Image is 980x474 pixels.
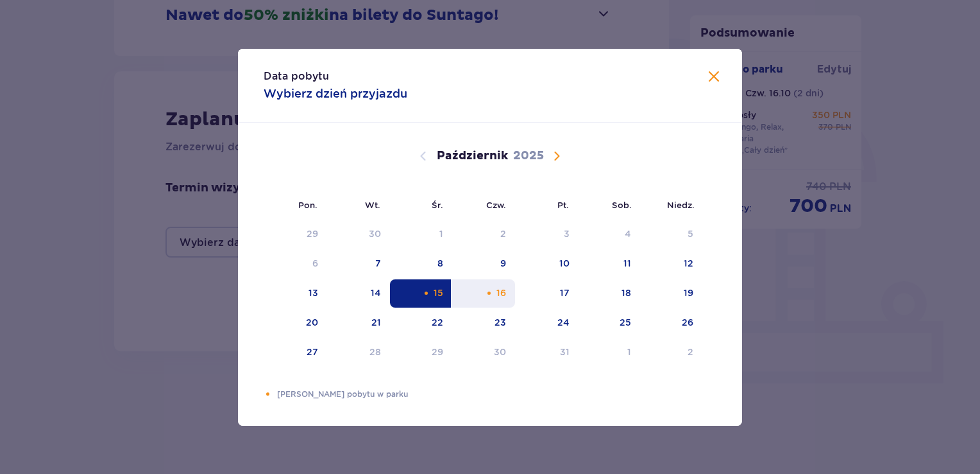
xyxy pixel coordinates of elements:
div: 20 [306,316,318,329]
div: 27 [307,346,318,358]
td: 17 [515,279,579,308]
td: 25 [579,309,641,337]
td: 16 [452,279,516,308]
td: 7 [327,250,391,278]
button: Następny miesiąc [549,148,564,164]
div: Pomarańczowa kropka [485,289,493,297]
div: 3 [564,227,570,240]
div: 31 [560,346,570,358]
td: 12 [640,250,702,278]
small: Pt. [557,200,569,210]
div: 12 [684,257,693,270]
div: 4 [625,227,631,240]
div: 5 [688,227,693,240]
small: Sob. [612,200,632,210]
td: 20 [264,309,327,337]
div: 21 [371,316,381,329]
div: 15 [434,286,443,299]
td: Data niedostępna. niedziela, 2 listopada 2025 [640,338,702,367]
td: 11 [579,250,641,278]
td: Data niedostępna. piątek, 3 października 2025 [515,220,579,249]
td: Data niedostępna. poniedziałek, 29 września 2025 [264,220,327,249]
td: 24 [515,309,579,337]
p: 2025 [513,148,544,164]
div: 1 [439,227,443,240]
div: 9 [500,257,506,270]
div: 8 [437,257,443,270]
td: Data zaznaczona. środa, 15 października 2025 [390,279,452,308]
td: Data niedostępna. niedziela, 5 października 2025 [640,220,702,249]
div: 19 [684,286,693,299]
div: 26 [682,316,693,329]
td: 26 [640,309,702,337]
div: 7 [375,257,381,270]
td: Data niedostępna. środa, 1 października 2025 [390,220,452,249]
td: Data niedostępna. wtorek, 30 września 2025 [327,220,391,249]
td: Data niedostępna. poniedziałek, 6 października 2025 [264,250,327,278]
small: Śr. [432,200,443,210]
div: 24 [557,316,570,329]
td: 10 [515,250,579,278]
td: Data niedostępna. środa, 29 października 2025 [390,338,452,367]
td: 27 [264,338,327,367]
td: Data niedostępna. sobota, 4 października 2025 [579,220,641,249]
div: 30 [369,227,381,240]
div: 2 [500,227,506,240]
small: Czw. [486,200,506,210]
div: 14 [371,286,381,299]
td: Data niedostępna. wtorek, 28 października 2025 [327,338,391,367]
small: Niedz. [667,200,695,210]
div: 29 [307,227,318,240]
p: Data pobytu [264,69,329,83]
td: Data niedostępna. czwartek, 30 października 2025 [452,338,516,367]
div: Pomarańczowa kropka [422,289,430,297]
button: Zamknij [706,69,722,85]
p: Październik [437,148,508,164]
div: 30 [494,346,506,358]
td: 9 [452,250,516,278]
div: 18 [621,286,631,299]
div: 11 [623,257,631,270]
p: [PERSON_NAME] pobytu w parku [277,389,716,400]
p: Wybierz dzień przyjazdu [264,86,407,101]
td: 23 [452,309,516,337]
td: 14 [327,279,391,308]
div: Pomarańczowa kropka [264,390,272,398]
td: 8 [390,250,452,278]
div: 25 [620,316,631,329]
div: 16 [496,286,506,299]
div: 29 [432,346,443,358]
td: Data niedostępna. sobota, 1 listopada 2025 [579,338,641,367]
td: 21 [327,309,391,337]
td: Data niedostępna. piątek, 31 października 2025 [515,338,579,367]
div: 23 [494,316,506,329]
div: 17 [560,286,570,299]
td: 18 [579,279,641,308]
div: 10 [559,257,570,270]
div: 2 [688,346,693,358]
div: 6 [312,257,318,270]
td: Data niedostępna. czwartek, 2 października 2025 [452,220,516,249]
td: 19 [640,279,702,308]
td: 22 [390,309,452,337]
td: 13 [264,279,327,308]
button: Poprzedni miesiąc [416,148,431,164]
div: 13 [308,286,318,299]
div: 1 [627,346,631,358]
div: 22 [432,316,443,329]
small: Wt. [365,200,380,210]
div: 28 [369,346,381,358]
small: Pon. [298,200,317,210]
